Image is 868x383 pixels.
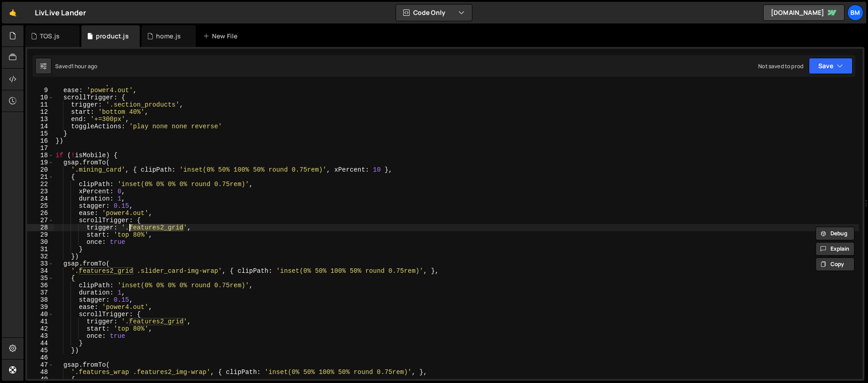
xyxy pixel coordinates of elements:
div: TOS.js [40,32,60,41]
div: 42 [27,325,54,332]
div: Not saved to prod [758,62,803,70]
div: 33 [27,260,54,267]
div: 38 [27,296,54,304]
div: LivLive Lander [35,7,86,18]
div: 23 [27,188,54,195]
div: 34 [27,267,54,275]
a: [DOMAIN_NAME] [763,5,844,21]
div: 47 [27,361,54,369]
div: Saved [55,62,97,70]
div: 12 [27,108,54,116]
div: 13 [27,116,54,123]
div: 32 [27,253,54,260]
div: 10 [27,94,54,101]
div: 29 [27,231,54,238]
div: 40 [27,311,54,318]
div: 21 [27,173,54,181]
div: 19 [27,159,54,166]
a: bm [847,5,863,21]
div: 11 [27,101,54,108]
div: 48 [27,369,54,376]
div: 44 [27,340,54,347]
div: 17 [27,145,54,152]
div: 45 [27,347,54,354]
div: 1 hour ago [71,62,98,70]
div: 36 [27,282,54,289]
div: New File [203,32,241,41]
button: Copy [816,257,854,271]
div: 35 [27,275,54,282]
div: home.js [156,32,181,41]
button: Save [809,58,853,74]
div: 26 [27,210,54,217]
div: 15 [27,130,54,137]
div: 30 [27,238,54,246]
div: 41 [27,318,54,325]
div: 25 [27,202,54,210]
div: 31 [27,246,54,253]
button: Debug [816,227,854,240]
div: 18 [27,152,54,159]
div: 22 [27,181,54,188]
div: 46 [27,354,54,361]
div: 16 [27,137,54,145]
div: product.js [96,32,129,41]
div: 43 [27,332,54,340]
button: Code Only [396,5,472,21]
a: 🤙 [2,2,24,23]
div: 39 [27,304,54,311]
div: 9 [27,87,54,94]
div: 24 [27,195,54,202]
div: 28 [27,224,54,231]
div: 27 [27,217,54,224]
div: 37 [27,289,54,296]
div: 49 [27,376,54,383]
div: 14 [27,123,54,130]
button: Explain [816,242,854,256]
div: 20 [27,166,54,173]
